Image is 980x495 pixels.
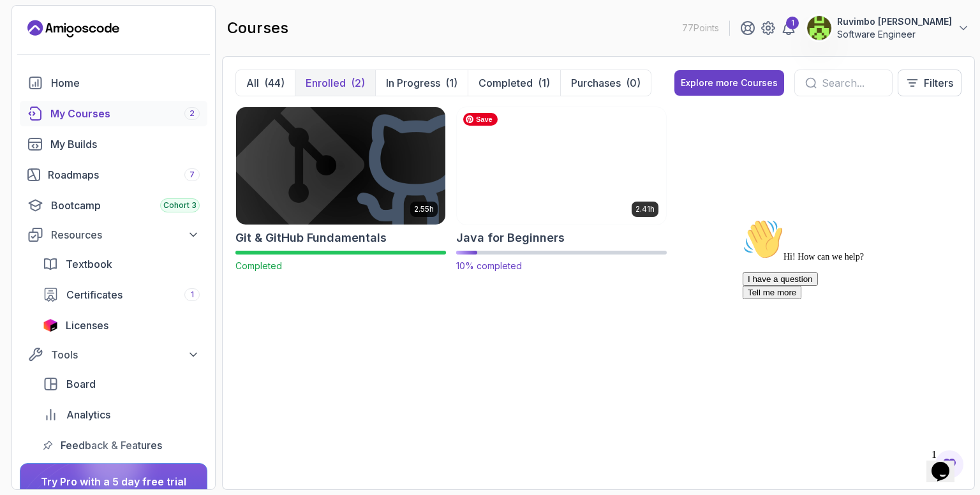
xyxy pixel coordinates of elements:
[66,256,112,272] span: Textbook
[51,347,200,362] div: Tools
[306,75,346,91] p: Enrolled
[674,70,784,96] button: Explore more Courses
[468,70,560,96] button: Completed(1)
[926,444,967,482] iframe: chat widget
[51,227,200,242] div: Resources
[61,438,162,453] span: Feedback & Features
[5,5,235,85] div: 👋Hi! How can we help?I have a questionTell me more
[5,72,64,85] button: Tell me more
[246,75,259,91] p: All
[479,75,533,91] p: Completed
[898,70,961,96] button: Filters
[50,106,200,121] div: My Courses
[35,402,207,427] a: analytics
[235,260,282,271] span: Completed
[235,229,387,247] h2: Git & GitHub Fundamentals
[191,290,194,300] span: 1
[295,70,375,96] button: Enrolled(2)
[351,75,365,91] div: (2)
[414,204,434,214] p: 2.55h
[837,15,952,28] p: Ruvimbo [PERSON_NAME]
[163,200,197,211] span: Cohort 3
[626,75,641,91] div: (0)
[35,371,207,397] a: board
[189,170,195,180] span: 7
[66,376,96,392] span: Board
[66,287,122,302] span: Certificates
[538,75,550,91] div: (1)
[681,77,778,89] div: Explore more Courses
[20,70,207,96] a: home
[456,229,565,247] h2: Java for Beginners
[50,137,200,152] div: My Builds
[236,70,295,96] button: All(44)
[20,343,207,366] button: Tools
[264,75,285,91] div: (44)
[236,107,445,225] img: Git & GitHub Fundamentals card
[51,75,200,91] div: Home
[5,38,126,48] span: Hi! How can we help?
[375,70,468,96] button: In Progress(1)
[35,313,207,338] a: licenses
[807,16,831,40] img: user profile image
[452,104,671,227] img: Java for Beginners card
[66,318,108,333] span: Licenses
[51,198,200,213] div: Bootcamp
[189,108,195,119] span: 2
[20,193,207,218] a: bootcamp
[738,214,967,438] iframe: chat widget
[635,204,655,214] p: 2.41h
[682,22,719,34] p: 77 Points
[781,20,796,36] a: 1
[806,15,970,41] button: user profile imageRuvimbo [PERSON_NAME]Software Engineer
[5,59,80,72] button: I have a question
[560,70,651,96] button: Purchases(0)
[20,101,207,126] a: courses
[822,75,882,91] input: Search...
[20,162,207,188] a: roadmaps
[227,18,288,38] h2: courses
[35,282,207,307] a: certificates
[20,223,207,246] button: Resources
[27,18,119,39] a: Landing page
[837,28,952,41] p: Software Engineer
[20,131,207,157] a: builds
[5,5,46,46] img: :wave:
[386,75,440,91] p: In Progress
[445,75,457,91] div: (1)
[463,113,498,126] span: Save
[571,75,621,91] p: Purchases
[66,407,110,422] span: Analytics
[786,17,799,29] div: 1
[924,75,953,91] p: Filters
[35,432,207,458] a: feedback
[48,167,200,182] div: Roadmaps
[456,260,522,271] span: 10% completed
[43,319,58,332] img: jetbrains icon
[35,251,207,277] a: textbook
